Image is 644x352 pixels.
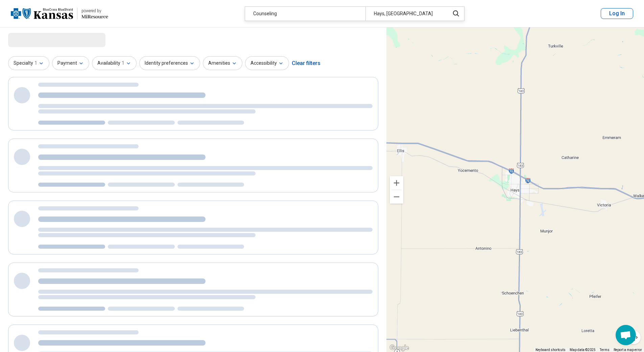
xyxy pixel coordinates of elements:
[52,56,89,70] button: Payment
[11,5,108,22] a: Blue Cross Blue Shield Kansaspowered by
[92,56,137,70] button: Availability1
[11,5,73,22] img: Blue Cross Blue Shield Kansas
[122,60,124,67] span: 1
[245,56,289,70] button: Accessibility
[390,190,403,204] button: Zoom out
[8,33,65,46] span: Loading...
[34,60,37,67] span: 1
[616,325,636,345] div: Open chat
[8,56,49,70] button: Specialty1
[365,7,446,21] div: Hays, [GEOGRAPHIC_DATA]
[139,56,200,70] button: Identity preferences
[245,7,365,21] div: Counseling
[601,8,633,19] button: Log In
[600,348,610,352] a: Terms (opens in new tab)
[81,8,108,14] div: powered by
[570,348,596,352] span: Map data ©2025
[614,348,642,352] a: Report a map error
[390,176,403,190] button: Zoom in
[203,56,242,70] button: Amenities
[292,55,320,71] div: Clear filters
